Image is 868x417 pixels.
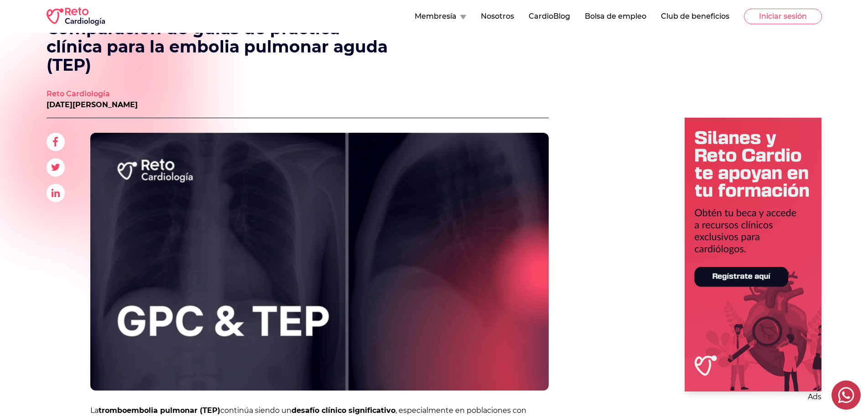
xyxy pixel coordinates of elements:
[90,133,549,391] img: Comparación de guías de práctica clínica para la embolia pulmonar aguda (TEP)
[744,9,822,24] button: Iniciar sesión
[47,19,397,74] h1: Comparación de guías de práctica clínica para la embolia pulmonar aguda (TEP)
[481,11,514,22] button: Nosotros
[529,11,570,22] button: CardioBlog
[47,99,138,110] p: [DATE][PERSON_NAME]
[661,11,729,22] button: Club de beneficios
[99,406,220,415] strong: tromboembolia pulmonar (TEP)
[685,118,821,391] img: Ad - web | blog-post | side | silanes becas 2025 | 2025-08-28 | 1
[47,7,105,26] img: RETO Cardio Logo
[585,11,646,22] button: Bolsa de empleo
[685,391,821,402] p: Ads
[291,406,395,415] strong: desafío clínico significativo
[415,11,466,22] button: Membresía
[47,89,138,99] a: Reto Cardiología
